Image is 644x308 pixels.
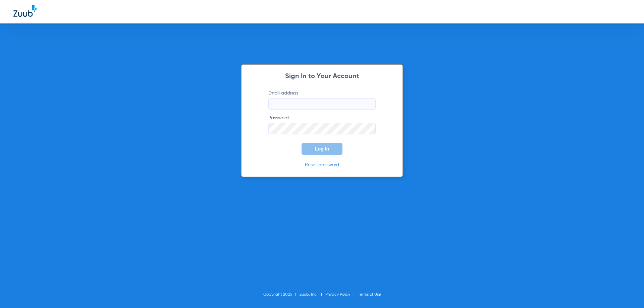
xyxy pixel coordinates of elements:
a: Reset password [305,163,339,167]
img: Zuub Logo [13,5,37,17]
input: Email address [268,98,376,110]
li: Zuub, Inc. [300,291,325,298]
span: Log In [315,146,329,151]
a: Terms of Use [358,293,381,297]
button: Log In [302,143,342,155]
li: Copyright 2025 [263,291,300,298]
a: Privacy Policy [325,293,350,297]
h2: Sign In to Your Account [258,73,386,80]
input: Password [268,123,376,134]
label: Email address [268,90,376,110]
label: Password [268,115,376,134]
